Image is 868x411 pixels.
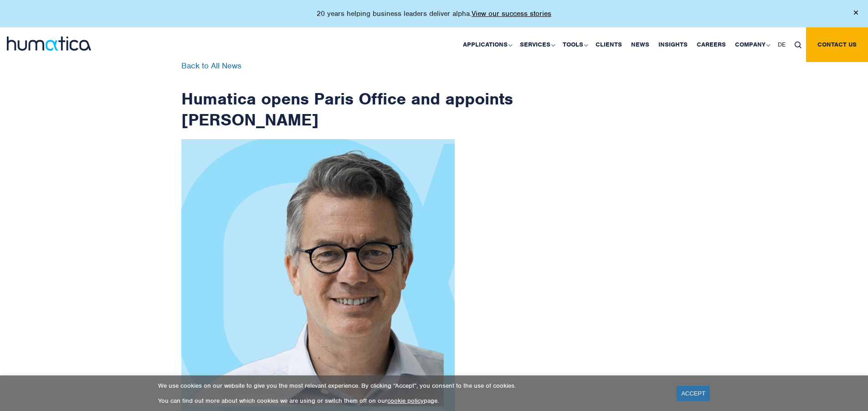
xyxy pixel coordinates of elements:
p: We use cookies on our website to give you the most relevant experience. By clicking “Accept”, you... [158,382,665,390]
h1: Humatica opens Paris Office and appoints [PERSON_NAME] [181,62,514,130]
a: Back to All News [181,61,241,71]
a: Insights [654,27,692,62]
a: DE [773,27,790,62]
a: Services [515,27,558,62]
img: search_icon [795,42,801,48]
span: DE [778,41,786,48]
p: 20 years helping business leaders deliver alpha. [317,9,551,18]
a: Applications [458,27,515,62]
a: ACCEPT [677,386,710,401]
img: logo [7,36,91,51]
a: Tools [558,27,591,62]
a: cookie policy [387,397,424,405]
a: News [627,27,654,62]
a: Company [730,27,773,62]
a: Clients [591,27,627,62]
p: You can find out more about which cookies we are using or switch them off on our page. [158,397,665,405]
a: Contact us [806,27,868,62]
a: View our success stories [472,9,551,18]
a: Careers [692,27,730,62]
